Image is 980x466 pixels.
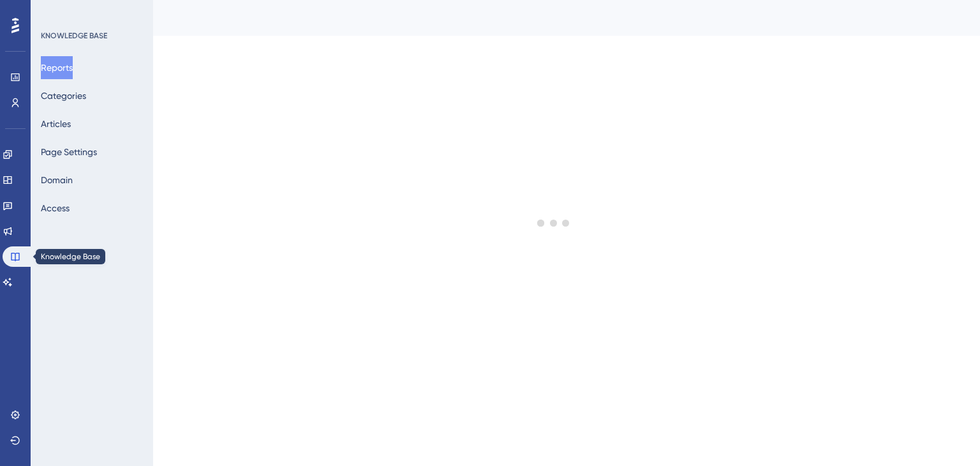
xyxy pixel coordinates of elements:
[41,56,73,79] button: Reports
[41,112,71,135] button: Articles
[41,197,70,220] button: Access
[41,31,107,41] div: KNOWLEDGE BASE
[41,169,73,192] button: Domain
[41,84,86,107] button: Categories
[41,140,97,163] button: Page Settings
